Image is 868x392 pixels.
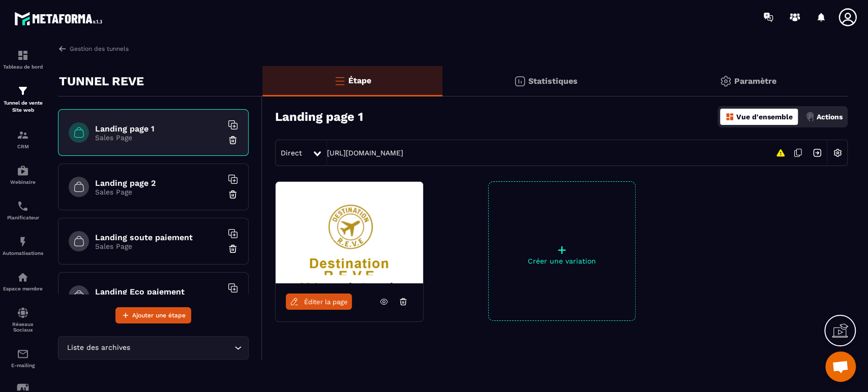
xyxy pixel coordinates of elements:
a: Éditer la page [286,293,352,310]
img: automations [17,236,29,248]
p: Espace membre [3,286,43,291]
p: Statistiques [528,76,578,86]
a: social-networksocial-networkRéseaux Sociaux [3,299,43,340]
img: bars-o.4a397970.svg [334,75,346,87]
a: formationformationCRM [3,121,43,157]
p: Actions [817,113,843,121]
h6: Landing soute paiement [95,233,222,242]
a: schedulerschedulerPlanificateur [3,192,43,228]
a: formationformationTunnel de vente Site web [3,77,43,121]
img: trash [228,189,238,200]
a: Gestion des tunnels [58,44,129,53]
a: automationsautomationsEspace membre [3,264,43,299]
h6: Landing Eco paiement [95,287,222,297]
img: logo [14,9,106,28]
span: Éditer la page [304,298,348,306]
img: trash [228,244,238,254]
p: + [489,243,635,257]
img: formation [17,129,29,141]
button: Ajouter une étape [115,307,191,323]
div: Search for option [58,336,249,360]
p: Paramètre [734,76,776,86]
p: Tableau de bord [3,64,43,70]
h3: Landing page 1 [275,110,363,124]
img: scheduler [17,200,29,212]
span: Ajouter une étape [132,310,186,320]
p: Sales Page [95,188,222,196]
p: CRM [3,144,43,149]
p: E-mailing [3,363,43,368]
p: Réseaux Sociaux [3,321,43,333]
h6: Landing page 1 [95,124,222,134]
p: Planificateur [3,215,43,220]
p: Automatisations [3,250,43,256]
a: automationsautomationsAutomatisations [3,228,43,264]
img: setting-gr.5f69749f.svg [720,75,732,87]
p: Étape [348,76,371,85]
div: Ouvrir le chat [825,351,856,382]
img: formation [17,49,29,61]
img: stats.20deebd0.svg [514,75,526,87]
img: formation [17,85,29,97]
p: Webinaire [3,179,43,185]
img: automations [17,271,29,283]
a: formationformationTableau de bord [3,42,43,77]
img: automations [17,165,29,177]
a: emailemailE-mailing [3,340,43,376]
img: actions.d6e523a2.png [805,112,815,121]
p: Créer une variation [489,257,635,265]
a: automationsautomationsWebinaire [3,157,43,192]
img: image [276,182,423,283]
img: social-network [17,307,29,319]
img: trash [228,135,238,145]
span: Liste des archives [65,342,132,353]
h6: Landing page 2 [95,178,222,188]
input: Search for option [132,342,232,353]
img: arrow-next.bcc2205e.svg [807,143,827,162]
img: dashboard-orange.40269519.svg [725,112,734,121]
p: TUNNEL REVE [59,71,144,91]
p: Tunnel de vente Site web [3,100,43,114]
a: [URL][DOMAIN_NAME] [327,149,403,157]
p: Sales Page [95,134,222,142]
img: email [17,348,29,360]
p: Vue d'ensemble [736,113,793,121]
img: setting-w.858f3a88.svg [828,143,847,162]
span: Direct [281,149,302,157]
p: Sales Page [95,242,222,250]
img: arrow [58,44,67,53]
